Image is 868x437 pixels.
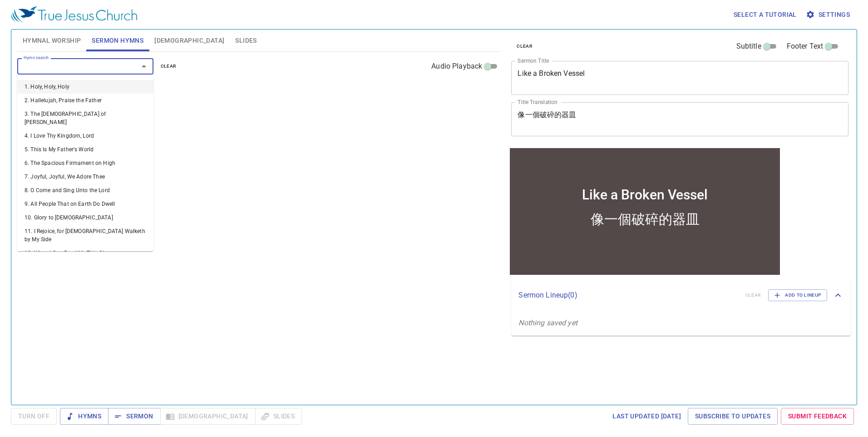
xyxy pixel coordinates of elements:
[774,291,821,299] span: Add to Lineup
[235,35,256,46] span: Slides
[17,224,153,246] li: 11. I Rejoice, for [DEMOGRAPHIC_DATA] Walketh by My Side
[768,289,827,301] button: Add to Lineup
[161,62,177,70] span: clear
[108,408,160,425] button: Sermon
[17,246,153,260] li: 12. When I Can Read My Title Clear
[17,156,153,170] li: 6. The Spacious Firmament on High
[518,110,842,128] textarea: 像一個破碎的器皿
[787,41,824,52] span: Footer Text
[92,35,143,46] span: Sermon Hymns
[17,143,153,156] li: 5. This Is My Father's World
[17,211,153,224] li: 10. Glory to [DEMOGRAPHIC_DATA]
[17,80,153,94] li: 1. Holy, Holy, Holy
[508,146,782,277] iframe: from-child
[781,408,854,425] a: Submit Feedback
[808,9,850,20] span: Settings
[17,107,153,129] li: 3. The [DEMOGRAPHIC_DATA] of [PERSON_NAME]
[17,197,153,211] li: 9. All People That on Earth Do Dwell
[788,411,847,422] span: Submit Feedback
[17,170,153,184] li: 7. Joyful, Joyful, We Adore Thee
[688,408,778,425] a: Subscribe to Updates
[517,42,533,50] span: clear
[11,6,137,23] img: True Jesus Church
[518,69,842,86] textarea: Like a Broken Vessel
[511,280,851,310] div: Sermon Lineup(0)clearAdd to Lineup
[734,9,797,20] span: Select a tutorial
[23,35,81,46] span: Hymnal Worship
[138,60,150,73] button: Close
[431,61,482,72] span: Audio Playback
[730,6,800,23] button: Select a tutorial
[17,184,153,197] li: 8. O Come and Sing Unto the Lord
[518,318,577,327] i: Nothing saved yet
[609,408,685,425] a: Last updated [DATE]
[154,35,224,46] span: [DEMOGRAPHIC_DATA]
[60,408,108,425] button: Hymns
[736,41,761,52] span: Subtitle
[612,411,681,422] span: Last updated [DATE]
[67,411,101,422] span: Hymns
[155,61,182,72] button: clear
[17,129,153,143] li: 4. I Love Thy Kingdom, Lord
[511,41,538,52] button: clear
[695,411,770,422] span: Subscribe to Updates
[518,290,738,301] p: Sermon Lineup ( 0 )
[115,411,153,422] span: Sermon
[17,94,153,107] li: 2. Hallelujah, Praise the Father
[804,6,853,23] button: Settings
